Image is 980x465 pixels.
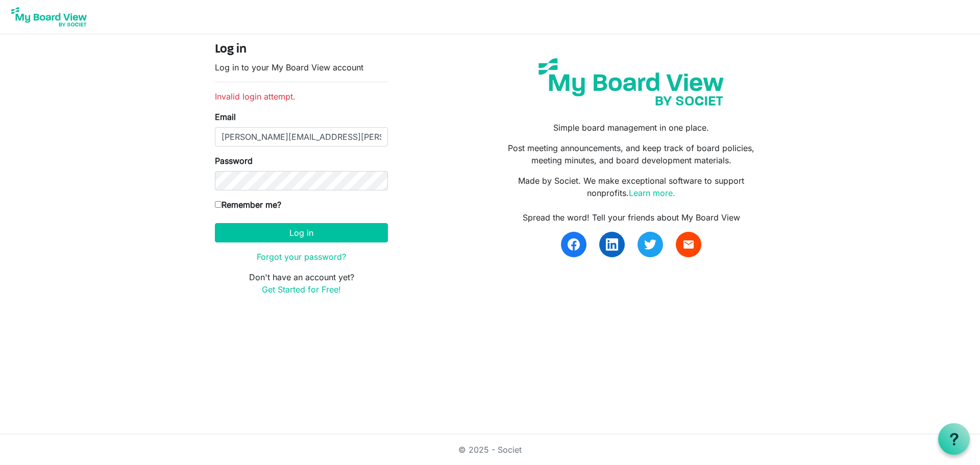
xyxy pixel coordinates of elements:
[682,238,695,251] span: email
[606,238,618,251] img: linkedin.svg
[257,252,346,262] a: Forgot your password?
[498,211,765,224] div: Spread the word! Tell your friends about My Board View
[215,271,388,296] p: Don't have an account yet?
[498,175,765,199] p: Made by Societ. We make exceptional software to support nonprofits.
[498,142,765,166] p: Post meeting announcements, and keep track of board policies, meeting minutes, and board developm...
[8,4,90,30] img: My Board View Logo
[498,121,765,134] p: Simple board management in one place.
[629,188,675,198] a: Learn more.
[676,232,701,257] a: email
[458,445,522,455] a: © 2025 - Societ
[568,238,580,251] img: facebook.svg
[531,51,731,113] img: my-board-view-societ.svg
[215,223,388,242] button: Log in
[215,61,388,74] p: Log in to your My Board View account
[644,238,656,251] img: twitter.svg
[215,155,253,167] label: Password
[215,201,222,208] input: Remember me?
[215,111,236,123] label: Email
[215,199,281,211] label: Remember me?
[215,42,388,57] h4: Log in
[215,90,388,103] li: Invalid login attempt.
[262,284,341,295] a: Get Started for Free!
